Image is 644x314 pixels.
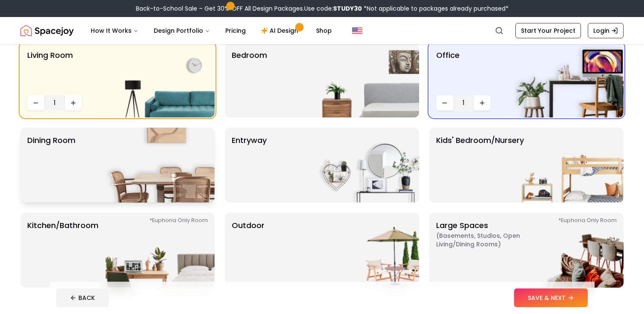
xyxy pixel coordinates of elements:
a: AI Design [254,22,308,39]
img: Outdoor [310,213,419,288]
a: Start Your Project [515,23,581,38]
img: Living Room [106,43,215,117]
span: 1 [48,98,61,108]
img: Kids' Bedroom/Nursery [515,128,624,203]
a: Login [588,23,624,38]
img: entryway [310,128,419,203]
button: How It Works [84,22,145,39]
button: Design Portfolio [147,22,217,39]
div: Back-to-School Sale – Get 30% OFF All Design Packages. [136,4,509,13]
span: 1 [457,98,470,108]
a: Shop [309,22,339,39]
img: Kitchen/Bathroom *Euphoria Only [106,213,215,288]
p: Bedroom [232,49,267,111]
img: United States [352,26,362,36]
img: Dining Room [106,128,215,203]
p: Office [436,49,460,92]
button: Decrease quantity [27,95,44,111]
span: Use code: [304,4,362,13]
a: Spacejoy [20,22,74,39]
span: ( Basements, Studios, Open living/dining rooms ) [436,231,543,248]
img: Bedroom [310,43,419,117]
b: STUDY30 [333,4,362,13]
nav: Global [20,17,624,44]
p: Outdoor [232,220,264,281]
button: Decrease quantity [436,95,453,111]
p: Kitchen/Bathroom [27,220,98,281]
img: Large Spaces *Euphoria Only [515,213,624,288]
a: Pricing [218,22,253,39]
p: Living Room [27,49,73,92]
p: entryway [232,134,267,196]
p: Large Spaces [436,220,543,281]
p: Dining Room [27,134,75,196]
p: Kids' Bedroom/Nursery [436,134,524,196]
img: Office [515,43,624,117]
span: *Not applicable to packages already purchased* [362,4,509,13]
button: BACK [56,288,109,307]
nav: Main [84,22,339,39]
img: Spacejoy Logo [20,22,74,39]
button: SAVE & NEXT [514,288,588,307]
button: Increase quantity [65,95,82,111]
button: Increase quantity [474,95,491,111]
